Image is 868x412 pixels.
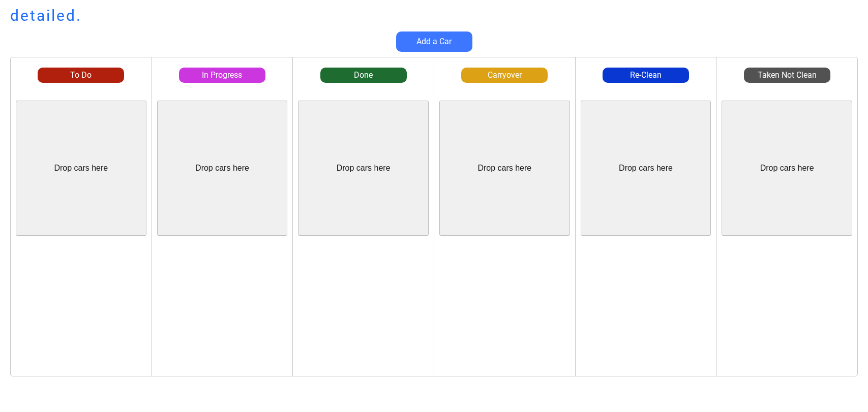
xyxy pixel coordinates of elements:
[179,70,265,81] div: In Progress
[195,163,249,174] div: Drop cars here
[54,163,108,174] div: Drop cars here
[320,70,407,81] div: Done
[337,163,391,174] div: Drop cars here
[10,5,82,26] h1: detailed.
[38,70,124,81] div: To Do
[744,70,830,81] div: Taken Not Clean
[603,70,689,81] div: Re-Clean
[760,163,814,174] div: Drop cars here
[396,31,472,52] button: Add a Car
[477,163,531,174] div: Drop cars here
[461,70,548,81] div: Carryover
[619,163,673,174] div: Drop cars here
